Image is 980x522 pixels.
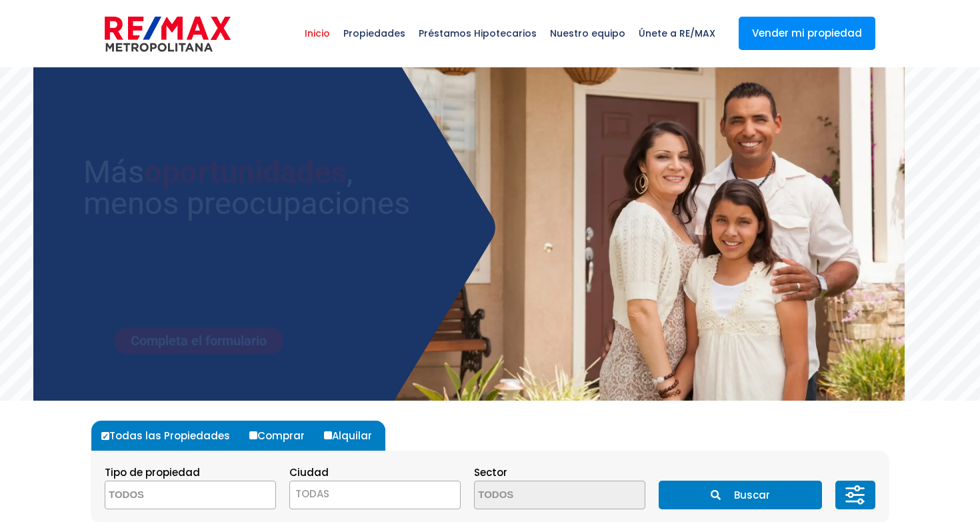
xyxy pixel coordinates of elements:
[101,432,109,440] input: Todas las Propiedades
[295,487,329,501] span: TODAS
[475,481,604,510] textarea: Search
[412,13,543,53] span: Préstamos Hipotecarios
[324,431,332,439] input: Alquilar
[632,13,722,53] span: Únete a RE/MAX
[105,465,200,479] span: Tipo de propiedad
[543,13,632,53] span: Nuestro equipo
[298,13,337,53] span: Inicio
[289,481,461,509] span: TODAS
[474,465,507,479] span: Sector
[290,485,460,503] span: TODAS
[105,14,231,54] img: remax-metropolitana-logo
[249,431,257,439] input: Comprar
[289,465,329,479] span: Ciudad
[337,13,412,53] span: Propiedades
[98,421,243,451] label: Todas las Propiedades
[321,421,385,451] label: Alquilar
[246,421,318,451] label: Comprar
[105,481,235,510] textarea: Search
[659,481,821,509] button: Buscar
[739,17,875,50] a: Vender mi propiedad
